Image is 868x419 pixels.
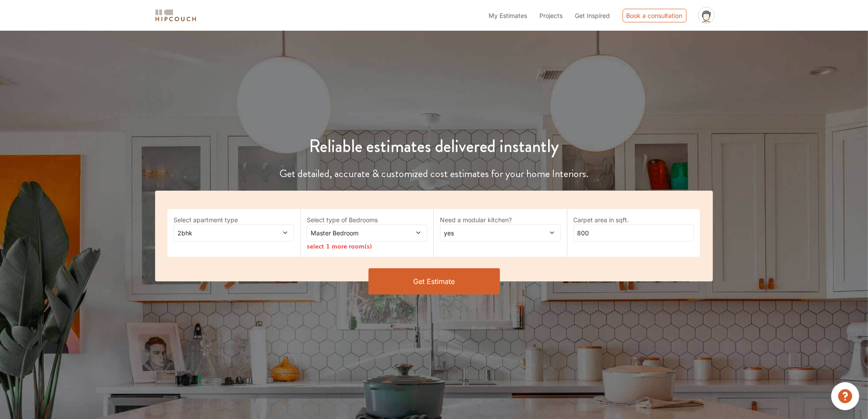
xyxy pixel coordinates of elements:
[575,12,610,19] span: Get Inspired
[154,6,198,25] span: logo-horizontal.svg
[150,167,718,180] h4: Get detailed, accurate & customized cost estimates for your home Interiors.
[574,224,694,241] input: Enter area sqft
[368,268,500,295] button: Get Estimate
[574,215,694,224] label: Carpet area in sqft.
[174,215,294,224] label: Select apartment type
[176,228,260,238] span: 2bhk
[154,8,198,23] img: logo-horizontal.svg
[442,228,527,238] span: yes
[623,9,687,22] div: Book a consultation
[489,12,528,19] span: My Estimates
[150,136,718,157] h1: Reliable estimates delivered instantly
[540,12,563,19] span: Projects
[440,215,560,224] label: Need a modular kitchen?
[307,215,427,224] label: Select type of Bedrooms
[307,241,427,251] div: select 1 more room(s)
[309,228,393,238] span: Master Bedroom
